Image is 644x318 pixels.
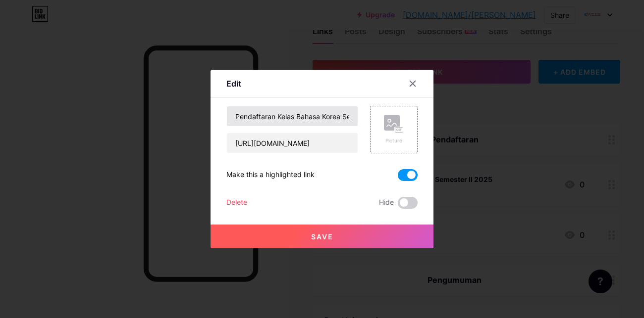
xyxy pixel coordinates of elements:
[227,106,358,126] input: Title
[227,133,358,153] input: URL
[226,78,241,90] div: Edit
[311,232,333,241] span: Save
[226,197,247,209] div: Delete
[211,225,433,248] button: Save
[226,169,315,181] div: Make this a highlighted link
[384,137,404,144] div: Picture
[379,197,394,209] span: Hide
